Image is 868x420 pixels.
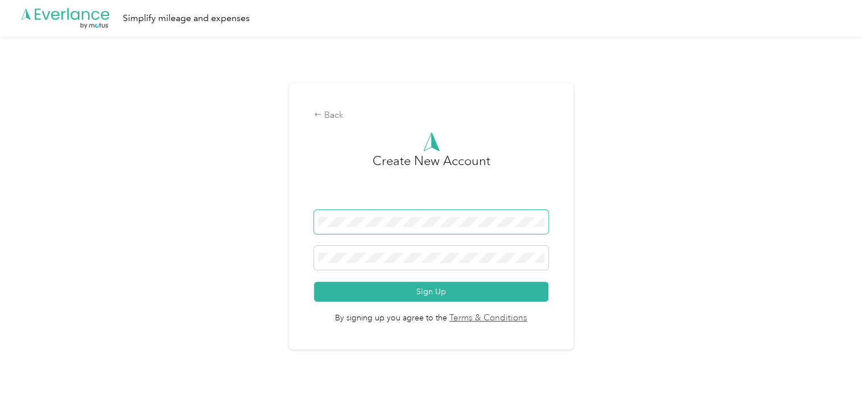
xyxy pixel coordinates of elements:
button: Sign Up [314,282,548,302]
div: Back [314,109,548,122]
span: By signing up you agree to the [314,302,548,324]
div: Simplify mileage and expenses [123,11,250,26]
h3: Create New Account [373,151,490,210]
a: Terms & Conditions [447,312,527,325]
